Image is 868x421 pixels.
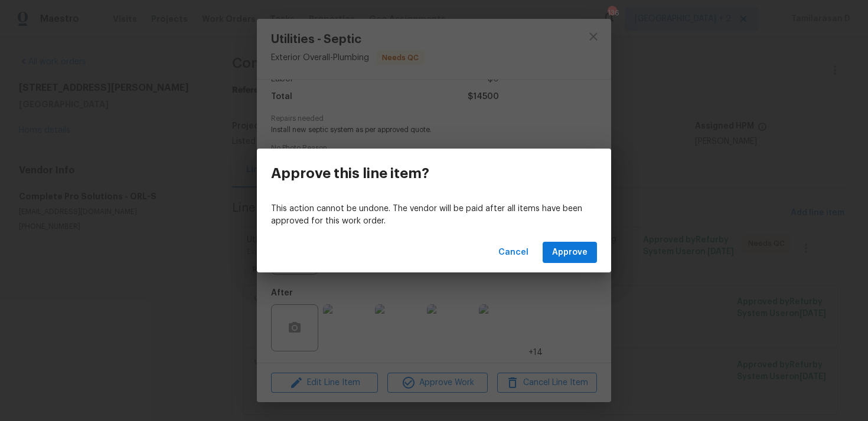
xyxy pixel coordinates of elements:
[271,203,597,228] p: This action cannot be undone. The vendor will be paid after all items have been approved for this...
[498,245,528,260] span: Cancel
[552,245,588,260] span: Approve
[271,165,429,182] h3: Approve this line item?
[494,242,533,264] button: Cancel
[543,242,597,264] button: Approve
